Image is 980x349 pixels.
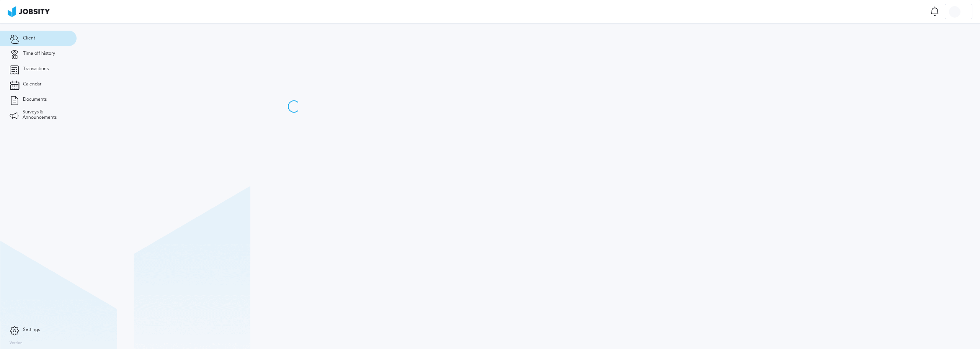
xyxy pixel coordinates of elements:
[23,82,41,87] span: Calendar
[23,97,47,102] span: Documents
[23,36,35,41] span: Client
[23,51,55,56] span: Time off history
[23,327,40,333] span: Settings
[10,341,24,346] label: Version:
[23,110,67,120] span: Surveys & Announcements
[8,6,50,17] img: ab4bad089aa723f57921c736e9817d99.png
[23,66,49,72] span: Transactions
